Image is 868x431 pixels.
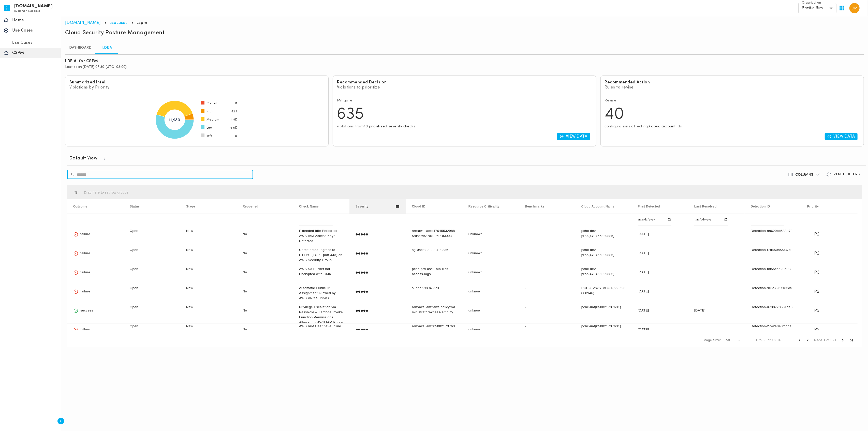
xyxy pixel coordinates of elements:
div: No [237,228,293,247]
span: Priority [807,205,819,208]
span: Info [207,134,213,138]
p: arn:aws:iam::050821737631:user/BANK139PBM003 [412,324,456,334]
div: medium [356,286,400,297]
p: CSPM [12,50,57,55]
span: to [759,338,762,342]
h6: Columns [795,173,813,177]
span: Medium [207,118,219,122]
span: 3 Stars [356,289,368,293]
span: 3 Stars [356,251,368,255]
nav: breadcrumb [65,20,864,25]
input: First Detected Filter Input [638,216,671,226]
a: Dashboard [65,42,96,54]
div: Last Page [849,338,854,343]
span: Detection ID [751,205,770,208]
div: high [356,228,400,240]
div: [DATE] [632,266,688,285]
p: - [525,286,569,291]
p: Detection-f7d450a55f37e [751,247,795,252]
button: Open Filter Menu [508,219,513,223]
p: subnet-989486d1 [412,286,456,291]
div: No [237,323,293,342]
p: P2 [814,232,820,237]
span: unknown [468,328,483,331]
span: 11 [235,101,237,106]
button: Open Filter Menu [395,219,400,223]
button: User [847,1,862,15]
span: 2 Stars [356,308,368,312]
p: cspm [137,20,147,25]
p: violations from [337,124,592,129]
span: Drag here to set row groups [84,190,128,194]
p: - [525,247,569,252]
span: 1 [823,338,826,342]
button: Open Filter Menu [847,219,851,223]
p: Detection-b855cb520b898 [751,266,795,272]
p: P3 [814,308,820,313]
p: - [525,266,569,272]
p: New [186,228,230,233]
button: Open Filter Menu [113,219,117,223]
p: New [186,266,230,272]
span: Benchmarks [525,205,545,208]
span: High [207,110,214,114]
p: PCHC_AWS_ACCT(558628868946) [581,286,626,296]
span: unknown [468,270,483,274]
h6: [DOMAIN_NAME] [14,5,53,8]
p: AWS S3 Bucket not Encrypted with CMK [299,266,343,277]
h6: Recommended Action [605,80,860,85]
p: View Data [833,134,855,139]
a: I.DE.A [96,42,119,54]
span: Cloud Account Name [581,205,614,208]
button: Open Filter Menu [282,219,287,223]
div: 50 [726,338,737,342]
p: - [525,324,569,329]
div: Pacific Rim [798,3,836,13]
input: Last Resolved Filter Input [694,216,728,226]
span: Low [207,126,212,130]
div: No [237,285,293,304]
span: 40 [605,107,624,123]
span: Resource Criticality [468,205,500,208]
p: arn:aws:iam::aws:policy/AdministratorAccess-Amplify [412,305,456,315]
span: Stage [186,205,195,208]
span: Reopened [243,205,258,208]
h6: Recommended Decision [337,80,592,85]
span: unknown [468,232,483,236]
h5: Cloud Security Posture Management [65,29,165,37]
p: Use Cases [8,40,36,45]
p: - [525,305,569,310]
button: Open Filter Menu [226,219,230,223]
h6: Default View [69,155,98,161]
img: invicta.io [4,5,10,11]
div: low [356,266,400,278]
a: usecases [110,21,128,25]
div: Previous Page [805,338,810,343]
span: 4 Stars [356,232,368,236]
p: pchc-dev-prod(470455329885) [581,247,626,258]
div: medium [356,247,400,259]
div: [DATE] [632,285,688,304]
span: Outcome [73,205,87,208]
span: unknown [468,251,483,255]
p: success [80,305,93,316]
p: failure [80,247,90,259]
span: 6.5K [231,126,237,130]
p: Open [130,324,174,329]
p: failure [80,266,90,278]
div: low [356,324,400,335]
p: pchc-dev-prod(470455329885) [581,228,626,239]
button: View Data [557,133,590,140]
button: Open Filter Menu [734,219,739,223]
p: P2 [814,251,820,256]
div: First Page [797,338,801,343]
p: Mitigate [337,98,592,103]
p: - [525,228,569,233]
tspan: 11,980 [169,118,180,122]
span: 1 [756,338,758,342]
p: Revise [605,98,860,103]
p: failure [80,228,90,240]
h6: Reset Filters [833,172,860,177]
div: [DATE] [632,304,688,323]
p: Open [130,305,174,310]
